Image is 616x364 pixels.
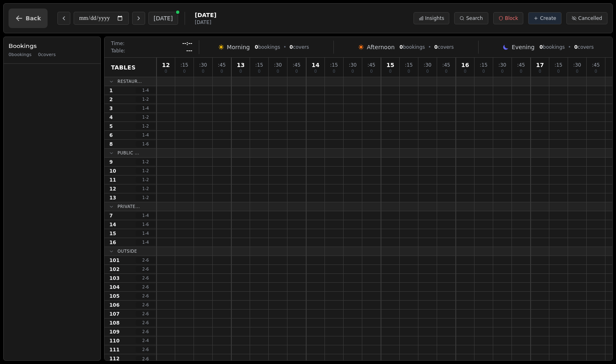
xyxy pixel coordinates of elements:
[480,63,488,67] span: : 15
[136,293,155,299] span: 2 - 6
[136,186,155,192] span: 1 - 2
[400,44,425,50] span: bookings
[195,11,216,19] span: [DATE]
[576,69,578,74] span: 0
[195,19,216,26] span: [DATE]
[330,63,338,67] span: : 15
[111,48,125,54] span: Table:
[218,63,226,67] span: : 45
[118,150,139,156] span: Public ...
[255,63,263,67] span: : 15
[258,69,260,74] span: 0
[136,114,155,120] span: 1 - 2
[26,15,41,21] span: Back
[493,12,523,24] button: Block
[425,15,444,22] span: Insights
[109,320,120,326] span: 108
[592,63,600,67] span: : 45
[132,12,145,25] button: Next day
[386,62,394,68] span: 15
[574,44,594,50] span: covers
[283,44,286,50] span: •
[109,329,120,335] span: 109
[136,302,155,308] span: 2 - 6
[109,105,113,112] span: 3
[466,15,483,22] span: Search
[498,63,506,67] span: : 30
[594,69,597,74] span: 0
[237,62,244,68] span: 13
[295,69,298,74] span: 0
[109,347,120,353] span: 111
[517,63,525,67] span: : 45
[199,63,207,67] span: : 30
[109,96,113,103] span: 2
[464,69,466,74] span: 0
[454,12,488,24] button: Search
[314,69,317,74] span: 0
[434,44,438,50] span: 0
[136,141,155,147] span: 1 - 6
[501,69,503,74] span: 0
[405,63,413,67] span: : 15
[118,248,137,254] span: Outside
[136,177,155,183] span: 1 - 2
[573,63,581,67] span: : 30
[136,356,155,362] span: 2 - 6
[136,347,155,353] span: 2 - 6
[9,42,96,50] h3: Bookings
[109,141,113,147] span: 8
[109,311,120,317] span: 107
[182,40,192,47] span: --:--
[118,78,142,84] span: Restaur...
[109,114,113,121] span: 4
[555,63,562,67] span: : 15
[162,62,170,68] span: 12
[109,302,120,308] span: 106
[181,63,188,67] span: : 15
[136,123,155,129] span: 1 - 2
[227,43,250,51] span: Morning
[351,69,354,74] span: 0
[136,87,155,93] span: 1 - 4
[367,43,394,51] span: Afternoon
[574,44,577,50] span: 0
[407,69,410,74] span: 0
[136,257,155,263] span: 2 - 6
[136,221,155,227] span: 1 - 6
[428,44,431,50] span: •
[109,230,116,237] span: 15
[578,15,602,22] span: Cancelled
[400,44,403,50] span: 0
[165,69,167,74] span: 0
[482,69,485,74] span: 0
[426,69,429,74] span: 0
[109,212,113,219] span: 7
[289,44,293,50] span: 0
[520,69,522,74] span: 0
[136,212,155,219] span: 1 - 4
[109,239,116,246] span: 16
[368,63,375,67] span: : 45
[136,275,155,281] span: 2 - 6
[136,266,155,272] span: 2 - 6
[136,320,155,326] span: 2 - 6
[109,168,116,174] span: 10
[136,195,155,201] span: 1 - 2
[118,204,140,210] span: Private...
[111,40,124,47] span: Time:
[109,257,120,264] span: 101
[461,62,469,68] span: 16
[434,44,454,50] span: covers
[424,63,431,67] span: : 30
[349,63,357,67] span: : 30
[202,69,204,74] span: 0
[136,96,155,102] span: 1 - 2
[148,12,178,25] button: [DATE]
[540,15,556,22] span: Create
[557,69,559,74] span: 0
[239,69,242,74] span: 0
[109,186,116,192] span: 12
[445,69,447,74] span: 0
[9,52,32,58] span: 0 bookings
